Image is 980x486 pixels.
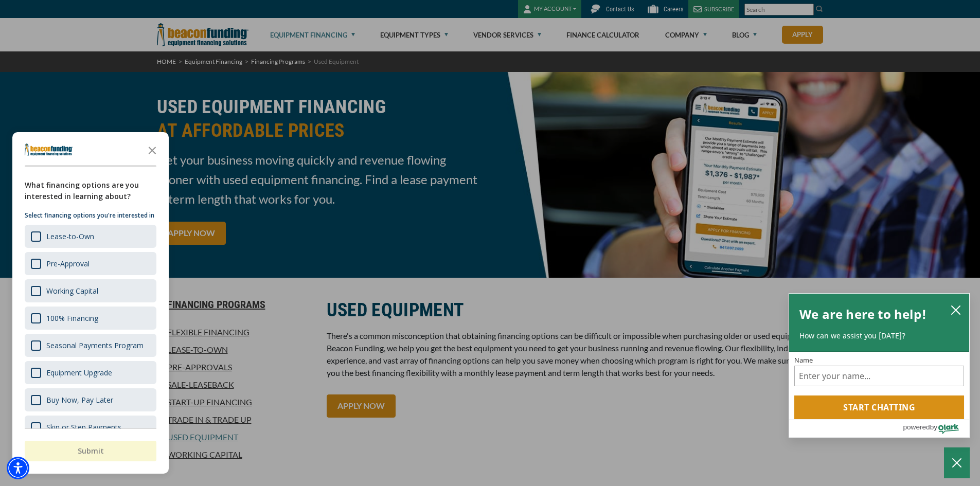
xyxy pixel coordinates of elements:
[12,132,169,474] div: Survey
[25,388,156,411] div: Buy Now, Pay Later
[903,420,969,437] a: Powered by Olark
[46,231,94,241] div: Lease-to-Own
[25,179,156,202] div: What financing options are you interested in learning about?
[930,421,937,434] span: by
[46,395,113,405] div: Buy Now, Pay Later
[46,422,121,432] div: Skip or Step Payments
[944,447,970,478] button: Close Chatbox
[25,416,156,439] div: Skip or Step Payments
[25,143,73,156] img: Company logo
[46,286,98,296] div: Working Capital
[903,421,930,434] span: powered
[46,340,144,350] div: Seasonal Payments Program
[25,441,156,461] button: Submit
[25,210,156,221] p: Select financing options you're interested in
[25,334,156,357] div: Seasonal Payments Program
[794,357,964,364] label: Name
[789,293,970,438] div: olark chatbox
[794,395,964,419] button: Start chatting
[799,331,959,341] p: How can we assist you [DATE]?
[799,304,926,325] h2: We are here to help!
[25,307,156,330] div: 100% Financing
[46,259,90,268] div: Pre-Approval
[46,313,98,323] div: 100% Financing
[7,457,29,479] div: Accessibility Menu
[25,361,156,384] div: Equipment Upgrade
[794,366,964,386] input: Name
[46,368,112,377] div: Equipment Upgrade
[25,252,156,275] div: Pre-Approval
[25,279,156,302] div: Working Capital
[25,225,156,248] div: Lease-to-Own
[142,139,163,160] button: Close the survey
[948,302,964,317] button: close chatbox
